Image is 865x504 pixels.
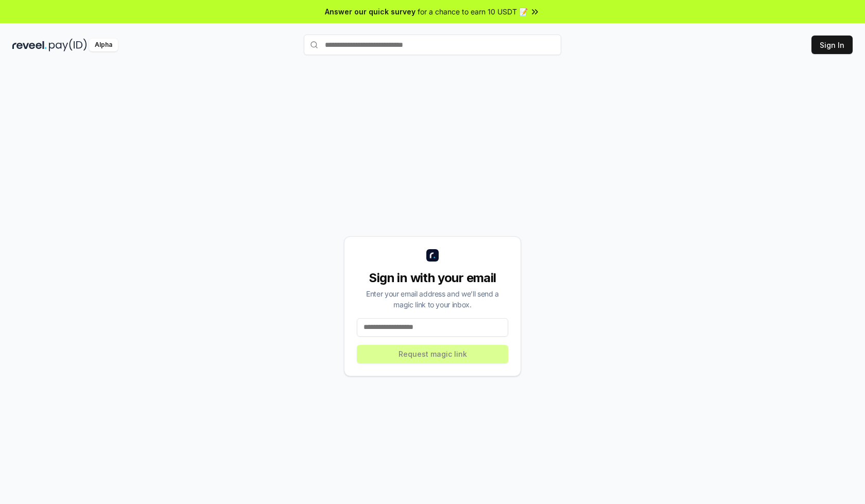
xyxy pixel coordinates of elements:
[357,288,508,310] div: Enter your email address and we’ll send a magic link to your inbox.
[12,39,47,51] img: reveel_dark
[418,6,528,17] span: for a chance to earn 10 USDT 📝
[89,39,118,51] div: Alpha
[325,6,416,17] span: Answer our quick survey
[49,39,87,51] img: pay_id
[426,249,439,262] img: logo_small
[811,36,853,54] button: Sign In
[357,270,508,286] div: Sign in with your email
